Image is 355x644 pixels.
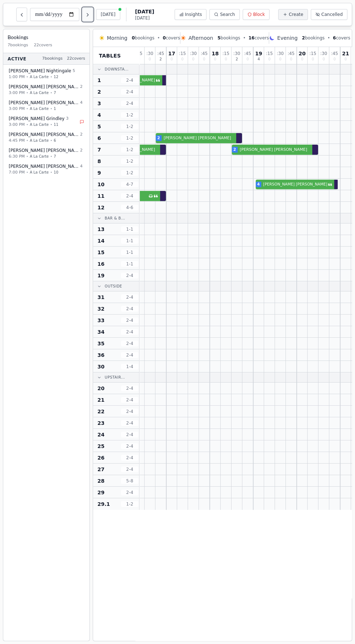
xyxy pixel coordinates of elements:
button: [PERSON_NAME] [PERSON_NAME]26:30 PM•A La Carte•7 [5,145,88,162]
button: [PERSON_NAME] [PERSON_NAME]24:45 PM•A La Carte•6 [5,129,88,146]
span: • [26,90,28,95]
span: • [327,35,330,41]
span: 0 [290,57,292,61]
span: [PERSON_NAME] Grindley [9,116,64,121]
span: 1 - 2 [121,112,138,118]
button: Block [243,9,270,20]
span: [PERSON_NAME] [PERSON_NAME] [9,132,79,137]
span: 20 [298,51,305,56]
span: 0 [192,57,194,61]
span: 2 - 4 [121,273,138,278]
span: 29.1 [97,500,110,508]
span: • [26,154,28,159]
span: 15 [97,249,104,256]
span: Afternoon [188,34,213,42]
span: • [26,74,28,80]
span: : 30 [146,51,153,56]
span: 10 [97,181,104,188]
span: • [26,122,28,127]
button: Search [209,9,239,20]
span: 2 - 4 [121,306,138,312]
span: 3:00 PM [9,121,25,128]
span: bookings [132,35,154,41]
span: 10 [54,170,58,175]
span: [PERSON_NAME] [PERSON_NAME] [9,100,79,106]
span: • [243,35,246,41]
span: A La Carte [30,122,49,127]
span: Active [8,56,26,61]
span: Bar & B... [105,216,125,221]
span: • [50,90,52,95]
span: 6 [97,135,101,142]
span: Tables [99,52,121,59]
span: : 15 [266,51,273,56]
span: 0 [344,57,347,61]
span: : 30 [320,51,327,56]
span: 2 - 4 [121,466,138,472]
button: [PERSON_NAME] [PERSON_NAME]43:00 PM•A La Carte•1 [5,97,88,114]
span: [PERSON_NAME] [PERSON_NAME] [9,148,79,153]
span: 21 [97,396,104,404]
span: 1 - 1 [121,226,138,232]
span: [PERSON_NAME] [PERSON_NAME] [238,147,310,153]
span: 34 [97,328,104,336]
span: 6:30 PM [9,153,25,159]
span: 2 - 4 [121,443,138,449]
span: 1:00 PM [9,74,25,80]
span: 13 [97,226,104,233]
span: 3:00 PM [9,106,25,112]
span: 11 [97,192,104,200]
span: A La Carte [30,170,49,175]
span: 2 - 4 [121,77,138,83]
button: Previous day [16,8,27,21]
span: 4 - 7 [121,182,138,187]
span: 0 [163,35,166,40]
span: 3 [66,116,68,122]
span: • [26,138,28,143]
span: Outside [105,283,122,289]
span: [PERSON_NAME] [PERSON_NAME] [262,182,327,187]
span: 2 - 4 [121,101,138,106]
span: 4 [80,100,83,106]
span: Upstair... [105,375,125,380]
span: 6 [54,138,56,143]
span: 1 - 2 [121,147,138,153]
h3: Bookings [8,34,85,41]
span: • [26,106,28,111]
button: [PERSON_NAME] Grindley33:00 PM•A La Carte•11 [5,113,88,130]
span: 4 [80,163,83,170]
svg: Customer message [154,194,158,198]
span: [PERSON_NAME] Nightingale [9,68,71,74]
span: 1 - 1 [121,238,138,244]
button: [PERSON_NAME] [PERSON_NAME]23:00 PM•A La Carte•7 [5,81,88,98]
span: 14 [97,237,104,244]
span: : 45 [288,51,295,56]
span: 19 [97,272,104,279]
span: • [50,74,52,80]
span: 6 [333,35,336,40]
span: 2 - 4 [121,455,138,461]
span: Create [289,12,303,17]
span: 2 - 4 [121,420,138,426]
span: • [157,35,160,41]
span: 2 - 4 [121,329,138,335]
span: : 15 [179,51,186,56]
span: 0 [333,57,335,61]
span: 7 [54,90,56,95]
span: 35 [97,340,104,347]
span: 2 - 4 [121,193,138,199]
span: A La Carte [30,106,49,111]
span: 25 [97,443,104,450]
span: 2 - 4 [121,89,138,95]
span: 26 [97,454,104,461]
span: 2 [233,147,236,153]
span: Block [253,12,265,17]
span: bookings [302,35,325,41]
span: 1 - 2 [121,135,138,141]
span: 22 covers [67,56,85,62]
span: 7 [54,154,56,159]
svg: Customer message [328,182,332,186]
span: 2 [80,84,83,90]
span: 0 [171,57,173,61]
span: 7 bookings [8,42,28,48]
